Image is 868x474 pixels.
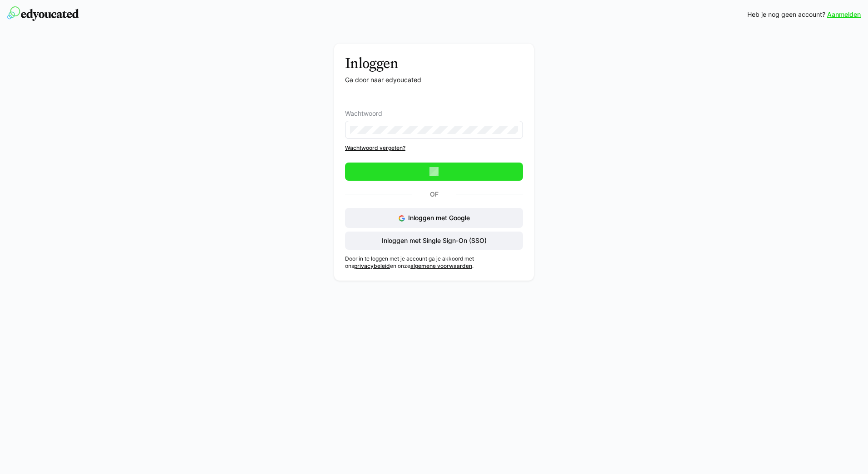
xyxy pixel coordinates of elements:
[412,188,456,201] p: Of
[380,236,488,245] span: Inloggen met Single Sign-On (SSO)
[827,10,861,19] a: Aanmelden
[747,10,825,19] span: Heb je nog geen account?
[354,262,390,269] a: privacybeleid
[345,75,523,84] p: Ga door naar edyoucated
[408,214,470,222] span: Inloggen met Google
[345,255,523,270] p: Door in te loggen met je account ga je akkoord met ons en onze .
[7,6,79,21] img: edyoucated
[345,208,523,228] button: Inloggen met Google
[345,232,523,250] button: Inloggen met Single Sign-On (SSO)
[410,262,472,269] a: algemene voorwaarden
[345,110,382,117] span: Wachtwoord
[345,54,523,72] h3: Inloggen
[345,144,523,152] a: Wachtwoord vergeten?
